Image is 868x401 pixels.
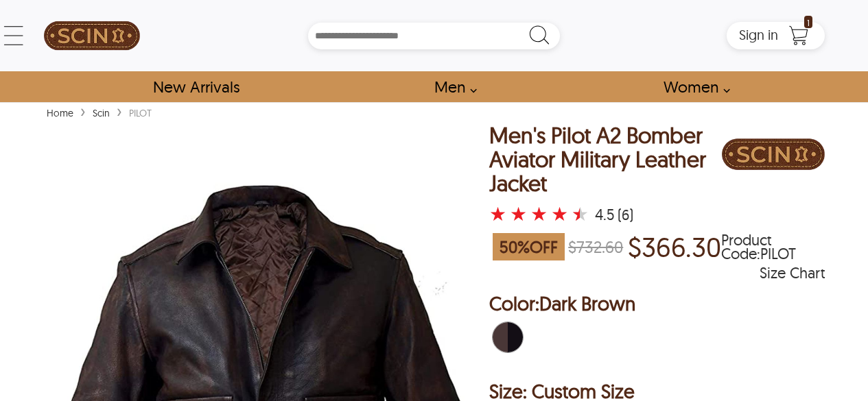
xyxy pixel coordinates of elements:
[489,290,825,317] h2: Selected Color: by Dark Brown
[568,236,623,257] strike: $732.60
[489,205,592,224] a: Men's Pilot A2 Bomber Aviator Military Leather Jacket with a 4.5 Star Rating and 6 Product Review }
[760,266,825,280] div: Size Chart
[648,71,738,102] a: Shop Women Leather Jackets
[419,71,484,102] a: shop men's leather jackets
[721,233,825,260] span: Product Code: PILOT
[137,71,255,102] a: Shop New Arrivals
[43,107,77,119] a: Home
[80,99,86,123] span: ›
[722,123,825,225] a: Brand Logo PDP Image
[722,123,825,185] img: Brand Logo PDP Image
[489,319,526,356] div: Dark Brown
[739,26,778,43] span: Sign in
[489,207,506,221] label: 1 rating
[628,231,721,263] p: Price of $366.30
[572,207,589,221] label: 5 rating
[739,31,778,42] a: Sign in
[117,99,122,123] span: ›
[510,207,527,221] label: 2 rating
[785,25,812,46] a: Shopping Cart
[89,107,113,119] a: Scin
[43,7,141,64] a: SCIN
[804,16,812,28] span: 1
[530,207,548,221] label: 3 rating
[539,291,635,315] span: Dark Brown
[493,233,565,260] span: 50 % OFF
[489,123,722,196] h1: Men's Pilot A2 Bomber Aviator Military Leather Jacket
[722,123,825,189] div: Brand Logo PDP Image
[551,207,568,221] label: 4 rating
[44,7,140,64] img: SCIN
[126,106,155,120] div: PILOT
[618,208,633,221] div: (6)
[595,208,615,221] div: 4.5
